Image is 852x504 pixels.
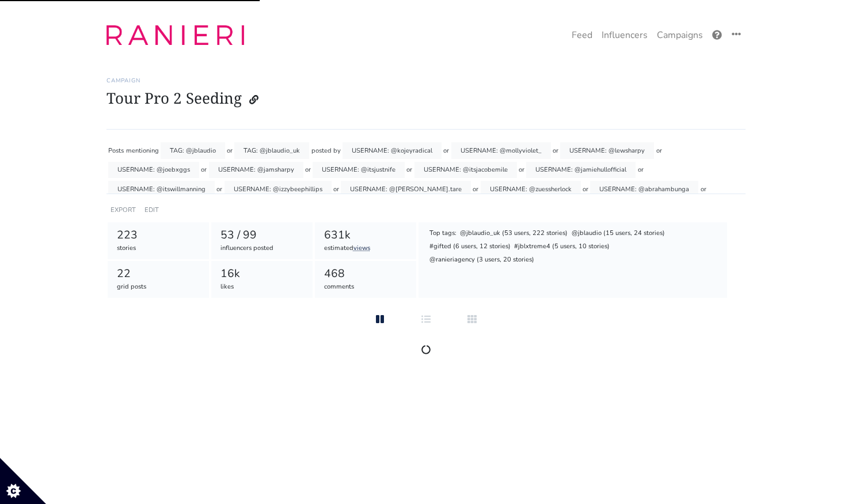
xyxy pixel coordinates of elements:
div: or [656,142,662,159]
div: or [406,162,412,179]
div: or [519,162,524,179]
div: @jblaudio_uk (53 users, 222 stories) [459,228,569,240]
div: comments [324,282,408,292]
div: or [216,181,222,198]
div: or [473,181,478,198]
div: 22 [117,266,200,282]
div: #jblxtreme4 (5 users, 10 stories) [514,241,611,253]
div: TAG: @jblaudio_uk [234,142,309,159]
div: likes [220,282,304,292]
div: or [701,181,706,198]
div: estimated [324,244,408,253]
a: Campaigns [652,24,708,47]
div: 223 [117,227,200,244]
h1: Tour Pro 2 Seeding [106,89,745,111]
div: #gifted (6 users, 12 stories) [428,241,511,253]
div: USERNAME: @joebxggs [108,162,199,179]
div: by [333,142,341,159]
div: or [201,162,207,179]
div: 16k [220,266,304,282]
div: or [553,142,558,159]
div: or [333,181,339,198]
div: or [638,162,644,179]
div: USERNAME: @kojeyradical [343,142,442,159]
div: grid posts [117,282,200,292]
div: mentioning [126,142,159,159]
div: USERNAME: @itsjacobemile [414,162,517,179]
a: views [353,244,370,252]
div: USERNAME: @lewsharpy [560,142,654,159]
div: @jblaudio (15 users, 24 stories) [570,228,665,240]
div: USERNAME: @jamsharpy [209,162,303,179]
a: Influencers [597,24,652,47]
div: USERNAME: @itswillmanning [108,181,215,198]
div: Posts [108,142,124,159]
div: Top tags: [428,228,457,240]
div: USERNAME: @izzybeephillips [225,181,332,198]
div: TAG: @jblaudio [161,142,225,159]
div: or [227,142,233,159]
div: USERNAME: @zuessherlock [481,181,581,198]
div: 631k [324,227,408,244]
div: USERNAME: @[PERSON_NAME].tare [341,181,471,198]
div: USERNAME: @mollyviolet_ [451,142,551,159]
div: 53 / 99 [220,227,304,244]
div: USERNAME: @jamiehullofficial [526,162,636,179]
div: USERNAME: @abrahambunga [590,181,698,198]
a: Feed [567,24,597,47]
a: EDIT [144,206,159,214]
div: stories [117,244,200,253]
a: EXPORT [111,206,136,214]
div: influencers posted [220,244,304,253]
img: 11:26:11_1548242771 [106,25,244,45]
div: or [443,142,449,159]
div: or [305,162,311,179]
div: USERNAME: @itsjustnife [313,162,405,179]
h6: Campaign [106,77,745,84]
div: @ranieriagency (3 users, 20 stories) [428,255,535,266]
div: or [583,181,588,198]
div: posted [311,142,332,159]
div: 468 [324,266,408,282]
